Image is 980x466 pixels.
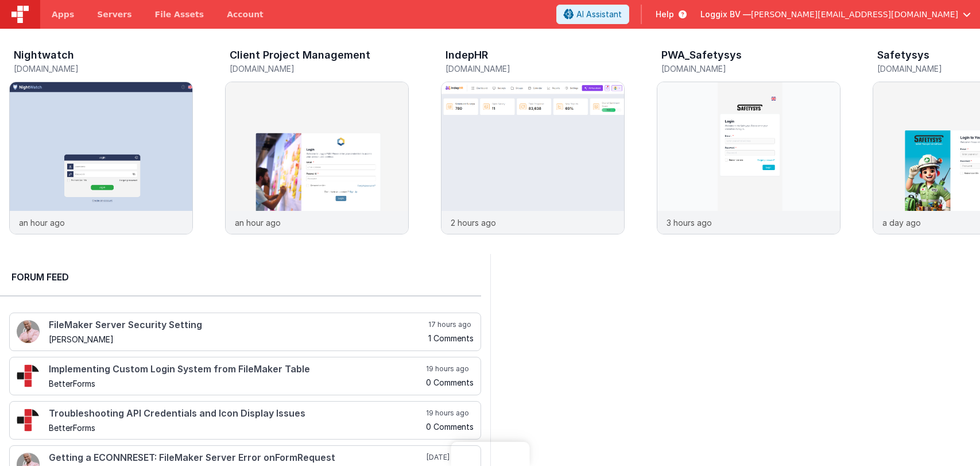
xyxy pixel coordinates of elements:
[427,453,474,462] h5: [DATE]
[49,320,426,330] h4: FileMaker Server Security Setting
[700,9,751,20] span: Loggix BV —
[17,320,40,343] img: 411_2.png
[446,64,625,73] h5: [DOMAIN_NAME]
[14,64,193,73] h5: [DOMAIN_NAME]
[49,335,426,344] h5: [PERSON_NAME]
[882,217,921,229] p: a day ago
[49,453,424,463] h4: Getting a ECONNRESET: FileMaker Server Error onFormRequest
[661,64,840,73] h5: [DOMAIN_NAME]
[426,422,474,431] h5: 0 Comments
[14,49,74,61] h3: Nightwatch
[451,442,529,466] iframe: Marker.io feedback button
[9,357,481,395] a: Implementing Custom Login System from FileMaker Table BetterForms 19 hours ago 0 Comments
[877,49,929,61] h3: Safetysys
[9,401,481,440] a: Troubleshooting API Credentials and Icon Display Issues BetterForms 19 hours ago 0 Comments
[17,409,40,432] img: 295_2.png
[451,217,496,229] p: 2 hours ago
[52,9,74,20] span: Apps
[656,9,674,20] span: Help
[49,379,424,388] h5: BetterForms
[11,270,470,284] h2: Forum Feed
[428,334,474,342] h5: 1 Comments
[9,313,481,351] a: FileMaker Server Security Setting [PERSON_NAME] 17 hours ago 1 Comments
[49,409,424,419] h4: Troubleshooting API Credentials and Icon Display Issues
[17,364,40,387] img: 295_2.png
[446,49,488,61] h3: IndepHR
[155,9,204,20] span: File Assets
[97,9,131,20] span: Servers
[49,364,424,375] h4: Implementing Custom Login System from FileMaker Table
[576,9,622,20] span: AI Assistant
[667,217,712,229] p: 3 hours ago
[230,64,409,73] h5: [DOMAIN_NAME]
[49,423,424,432] h5: BetterForms
[556,5,629,24] button: AI Assistant
[661,49,742,61] h3: PWA_Safetysys
[428,320,474,329] h5: 17 hours ago
[426,378,474,387] h5: 0 Comments
[230,49,370,61] h3: Client Project Management
[426,364,474,373] h5: 19 hours ago
[235,217,281,229] p: an hour ago
[426,409,474,418] h5: 19 hours ago
[751,9,958,20] span: [PERSON_NAME][EMAIL_ADDRESS][DOMAIN_NAME]
[700,9,971,20] button: Loggix BV — [PERSON_NAME][EMAIL_ADDRESS][DOMAIN_NAME]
